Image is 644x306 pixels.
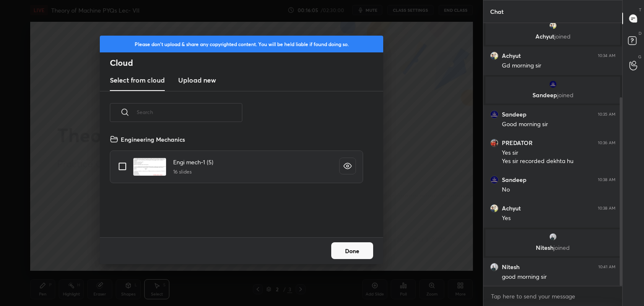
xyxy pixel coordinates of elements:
[549,233,557,241] img: 3
[598,140,615,145] div: 10:36 AM
[491,33,615,40] p: Achyut
[133,158,166,176] img: 1705127303ZNJYMM.pdf
[502,157,615,166] div: Yes sir recorded dekhta hu
[502,139,532,147] h6: PREDATOR
[173,158,213,166] h4: Engi mech-1 (5)
[638,54,641,60] p: G
[502,263,519,271] h6: Nitesh
[100,132,373,237] div: grid
[100,36,383,52] div: Please don't upload & share any copyrighted content. You will be held liable if found doing so.
[110,75,165,85] h3: Select from cloud
[502,111,527,118] h6: Sandeep
[502,186,615,194] div: No
[598,265,615,270] div: 10:41 AM
[553,244,570,252] span: joined
[598,206,615,211] div: 10:38 AM
[490,176,499,184] img: 6d25d23f85814060b9d902f5c7b2fd38.jpg
[490,204,499,213] img: 6f3a65f8d0ee460db53edce932754ceb.jpg
[502,205,521,212] h6: Achyut
[178,75,216,85] h3: Upload new
[502,120,615,129] div: Good morning sir
[557,91,574,99] span: joined
[549,80,557,88] img: 6d25d23f85814060b9d902f5c7b2fd38.jpg
[490,52,499,60] img: 6f3a65f8d0ee460db53edce932754ceb.jpg
[483,23,622,286] div: grid
[491,92,615,99] p: Sandeep
[554,32,571,40] span: joined
[502,62,615,70] div: Gd morning sir
[490,263,499,271] img: 3
[502,214,615,223] div: Yes
[491,244,615,251] p: Nitesh
[598,53,615,58] div: 10:34 AM
[331,242,373,259] button: Done
[598,177,615,182] div: 10:38 AM
[110,57,383,68] h2: Cloud
[502,176,527,184] h6: Sandeep
[490,110,499,119] img: 6d25d23f85814060b9d902f5c7b2fd38.jpg
[639,30,641,36] p: D
[502,149,615,157] div: Yes sir
[137,94,242,130] input: Search
[502,52,521,60] h6: Achyut
[490,139,499,147] img: 7870c15415b94dc786c4b9c97e7b1231.jpg
[598,112,615,117] div: 10:35 AM
[121,135,185,144] h4: Engineering Mechanics
[549,21,557,30] img: 6f3a65f8d0ee460db53edce932754ceb.jpg
[173,168,213,176] h5: 16 slides
[502,273,615,281] div: good morning sir
[639,7,641,13] p: T
[483,0,510,23] p: Chat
